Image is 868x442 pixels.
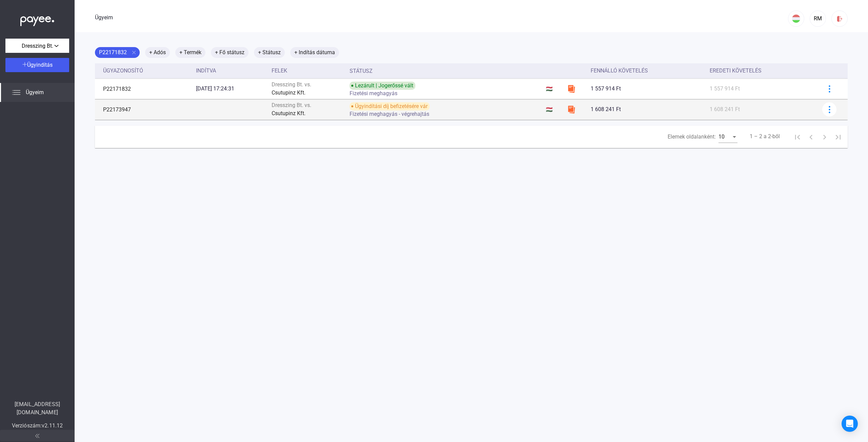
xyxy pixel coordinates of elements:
img: plus-white.svg [22,62,27,67]
div: Fennálló követelés [591,67,704,75]
img: arrow-double-left-grey.svg [35,434,39,438]
button: Következő oldal [818,130,831,144]
font: Ügyeim [26,89,44,96]
div: Indítva [196,67,266,75]
font: Eredeti követelés [710,67,762,74]
button: kékebb [822,102,836,117]
font: Elemek oldalanként: [668,133,716,140]
div: Ügyazonosító [103,67,191,75]
button: HU [788,10,804,27]
font: Felek [272,67,287,74]
font: 1 557 914 Ft [710,85,740,92]
button: Dresszing Bt. [5,39,69,53]
font: Ügyazonosító [103,67,143,74]
font: Csutupinz Kft. [272,89,305,96]
font: Csutupinz Kft. [272,110,305,117]
button: Előző oldal [804,130,818,144]
font: [DATE] 17:24:31 [196,85,234,92]
img: szamlazzhu-mini [567,105,575,113]
div: Eredeti követelés [710,67,814,75]
mat-icon: close [131,49,137,56]
button: Első oldal [791,130,804,144]
font: Fizetési meghagyás - végrehajtás [350,111,429,117]
font: [EMAIL_ADDRESS][DOMAIN_NAME] [15,401,60,416]
font: Ügyeim [95,14,113,21]
button: Ügyindítás [5,58,69,72]
img: kékebb [826,85,833,92]
font: Dresszing Bt. [22,43,53,49]
img: kijelentkezés-piros [836,15,843,22]
img: list.svg [12,88,20,97]
font: Indítva [196,67,216,74]
div: Intercom Messenger megnyitása [842,416,858,432]
font: Fennálló követelés [591,67,648,74]
font: + Státusz [258,49,281,56]
font: RM [814,15,822,22]
font: + Adós [149,49,166,56]
font: 1 608 241 Ft [710,106,740,112]
font: P22173947 [103,106,131,113]
font: + Termék [179,49,201,56]
font: 🇭🇺 [546,86,553,92]
font: Lezárult | Jogerőssé vált [355,82,413,89]
div: Felek [272,67,344,75]
img: kékebb [826,106,833,113]
font: Státusz [350,68,373,74]
button: kijelentkezés-piros [831,10,848,27]
button: RM [810,10,826,27]
font: 1 – 2 a 2-ből [750,133,780,140]
mat-select: Elemek oldalanként: [718,133,737,141]
font: Ügyindítási díj befizetésére vár [355,103,428,109]
font: 10 [718,133,725,140]
font: Ügyindítás [27,62,53,68]
font: 1 557 914 Ft [591,85,621,92]
font: P22171832 [103,86,131,92]
font: + Indítás dátuma [294,49,335,56]
font: Verziószám: [12,422,42,429]
img: szamlazzhu-mini [567,85,575,93]
img: HU [792,15,800,23]
font: Dresszing Bt. vs. [272,102,311,108]
font: v2.11.12 [42,422,63,429]
font: 1 608 241 Ft [591,106,621,112]
font: Dresszing Bt. vs. [272,81,311,88]
font: P22171832 [99,49,127,56]
img: white-payee-white-dot.svg [20,13,54,26]
font: Fizetési meghagyás [350,90,397,97]
font: + Fő státusz [215,49,244,56]
button: kékebb [822,82,836,96]
button: Utolsó oldal [831,130,845,144]
font: 🇭🇺 [546,106,553,113]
